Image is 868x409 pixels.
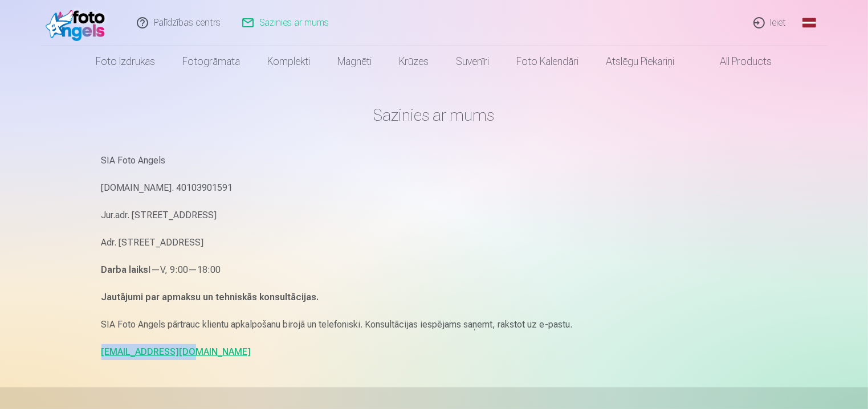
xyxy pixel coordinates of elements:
a: Komplekti [254,46,324,77]
h1: Sazinies ar mums [101,105,767,125]
a: Foto kalendāri [503,46,593,77]
p: SIA Foto Angels pārtrauc klientu apkalpošanu birojā un telefoniski. Konsultācijas iespējams saņem... [101,317,767,333]
p: Adr. [STREET_ADDRESS] [101,235,767,251]
a: Fotogrāmata [169,46,254,77]
strong: Jautājumi par apmaksu un tehniskās konsultācijas. [101,292,319,302]
a: [EMAIL_ADDRESS][DOMAIN_NAME] [101,346,251,357]
a: Suvenīri [443,46,503,77]
a: Magnēti [324,46,386,77]
p: [DOMAIN_NAME]. 40103901591 [101,180,767,196]
a: All products [688,46,786,77]
p: SIA Foto Angels [101,153,767,169]
p: Jur.adr. [STREET_ADDRESS] [101,207,767,223]
p: I—V, 9:00—18:00 [101,262,767,278]
strong: Darba laiks [101,264,149,275]
a: Krūzes [386,46,443,77]
a: Foto izdrukas [83,46,169,77]
a: Atslēgu piekariņi [593,46,688,77]
img: /fa1 [46,5,111,41]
